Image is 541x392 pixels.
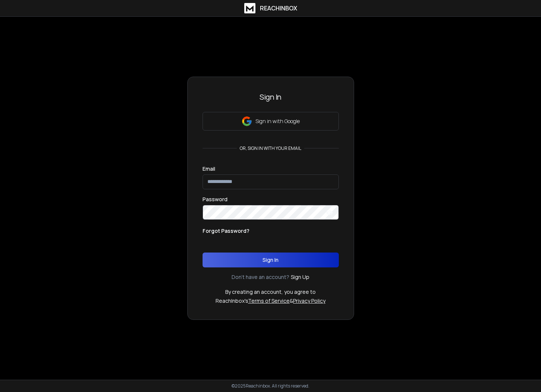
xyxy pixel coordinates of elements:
p: © 2025 Reachinbox. All rights reserved. [232,383,309,389]
a: ReachInbox [244,3,297,13]
h3: Sign In [203,92,339,102]
img: logo [244,3,255,13]
p: or, sign in with your email [237,145,304,151]
p: Sign in with Google [255,118,300,125]
p: Forgot Password? [203,227,249,235]
p: By creating an account, you agree to [225,288,316,296]
p: ReachInbox's & [216,297,325,305]
label: Password [203,197,227,202]
label: Email [203,166,215,171]
h1: ReachInbox [260,4,297,13]
a: Privacy Policy [293,297,325,304]
button: Sign in with Google [203,112,339,131]
p: Don't have an account? [232,273,289,281]
button: Sign In [203,253,339,267]
a: Sign Up [291,273,309,281]
a: Terms of Service [248,297,290,304]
